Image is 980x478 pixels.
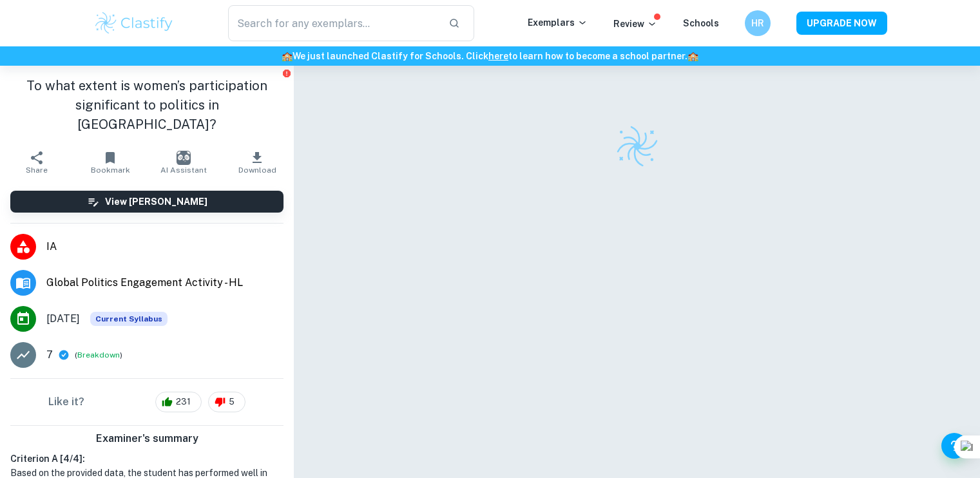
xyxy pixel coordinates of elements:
img: Clastify logo [93,10,175,36]
button: Bookmark [73,144,147,180]
p: Exemplars [528,15,588,30]
button: HR [745,10,771,36]
span: Current Syllabus [90,312,168,326]
h6: We just launched Clastify for Schools. Click to learn how to become a school partner. [3,49,977,63]
a: Schools [683,18,719,28]
button: Download [220,144,294,180]
span: 🏫 [282,51,293,61]
div: 231 [155,392,202,412]
p: Review [613,17,657,31]
h1: To what extent is women’s participation significant to politics in [GEOGRAPHIC_DATA]? [10,76,283,134]
div: This exemplar is based on the current syllabus. Feel free to refer to it for inspiration/ideas wh... [90,312,168,326]
button: Help and Feedback [941,433,967,459]
span: Share [26,166,48,175]
span: AI Assistant [160,166,207,175]
span: ( ) [75,349,122,361]
span: Bookmark [91,166,130,175]
span: 🏫 [687,51,698,61]
span: 5 [222,396,242,408]
input: Search for any exemplars... [228,5,439,41]
button: View [PERSON_NAME] [10,191,283,213]
h6: View [PERSON_NAME] [105,195,207,209]
img: Clastify logo [615,124,660,169]
span: Global Politics Engagement Activity - HL [46,275,283,291]
h6: HR [750,16,765,30]
button: UPGRADE NOW [796,12,887,35]
span: IA [46,239,283,254]
h6: Like it? [48,394,84,410]
button: AI Assistant [147,144,220,180]
button: Report issue [282,68,291,78]
h6: Criterion A [ 4 / 4 ]: [10,452,283,466]
span: Download [238,166,276,175]
p: 7 [46,347,53,363]
div: 5 [208,392,245,412]
button: Breakdown [77,349,120,361]
span: [DATE] [46,311,80,327]
span: 231 [169,396,198,408]
img: AI Assistant [177,151,191,165]
a: here [488,51,508,61]
h6: Examiner's summary [5,431,289,446]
